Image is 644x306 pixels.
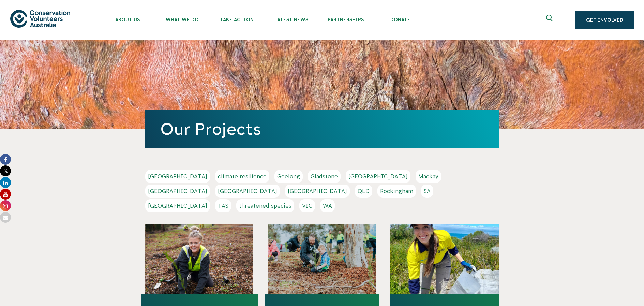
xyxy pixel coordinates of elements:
a: WA [320,199,335,212]
span: Expand search box [546,15,555,26]
a: TAS [215,199,231,212]
a: SA [421,185,433,198]
button: Expand search box Close search box [542,12,558,28]
a: Our Projects [160,120,261,138]
a: [GEOGRAPHIC_DATA] [145,185,210,198]
a: threatened species [236,199,294,212]
span: Take Action [209,17,264,23]
a: Gladstone [308,170,341,183]
a: Geelong [274,170,303,183]
a: [GEOGRAPHIC_DATA] [215,185,280,198]
span: Partnerships [318,17,373,23]
a: [GEOGRAPHIC_DATA] [285,185,350,198]
a: [GEOGRAPHIC_DATA] [346,170,410,183]
a: Get Involved [575,11,634,29]
span: Donate [373,17,428,23]
span: Latest News [264,17,318,23]
a: QLD [355,185,372,198]
a: VIC [299,199,315,212]
a: Mackay [416,170,441,183]
span: About Us [100,17,155,23]
a: climate resilience [215,170,269,183]
a: [GEOGRAPHIC_DATA] [145,199,210,212]
img: logo.svg [10,10,70,27]
span: What We Do [155,17,209,23]
a: [GEOGRAPHIC_DATA] [145,170,210,183]
a: Rockingham [377,185,416,198]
